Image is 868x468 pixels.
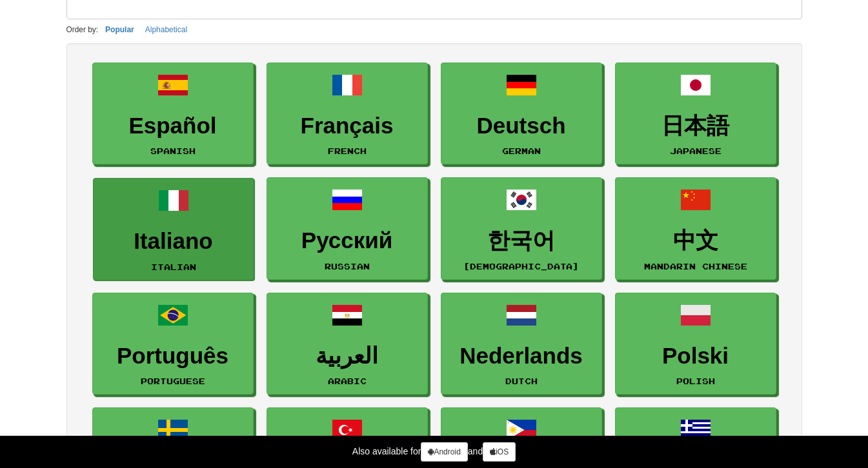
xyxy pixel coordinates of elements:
a: PolskiPolish [615,293,776,395]
a: Android [421,442,467,462]
small: Order by: [66,25,99,34]
h3: Français [274,113,421,139]
h3: Deutsch [448,113,595,139]
a: NederlandsDutch [441,293,602,395]
small: German [502,146,541,155]
h3: Italiano [100,229,247,254]
h3: Русский [274,228,421,253]
small: Mandarin Chinese [644,262,747,271]
small: Dutch [505,376,538,385]
a: EspañolSpanish [92,63,254,165]
small: Arabic [328,376,367,385]
small: Russian [325,262,370,271]
a: 中文Mandarin Chinese [615,177,776,280]
h3: Português [99,344,247,369]
button: Popular [101,23,138,37]
h3: Español [99,113,247,139]
small: [DEMOGRAPHIC_DATA] [463,262,579,271]
a: РусскийRussian [267,177,428,280]
small: Portuguese [141,376,205,385]
a: PortuguêsPortuguese [92,293,254,395]
small: Polish [676,376,715,385]
h3: 한국어 [448,228,595,253]
h3: Nederlands [448,344,595,369]
a: DeutschGerman [441,63,602,165]
a: 日本語Japanese [615,63,776,165]
h3: العربية [274,344,421,369]
small: Spanish [150,146,196,155]
a: iOS [483,442,516,462]
button: Alphabetical [141,23,191,37]
h3: Polski [622,344,769,369]
small: Italian [151,262,196,271]
h3: 中文 [622,228,769,253]
a: العربيةArabic [267,293,428,395]
small: Japanese [670,146,722,155]
small: French [328,146,367,155]
h3: 日本語 [622,113,769,139]
a: FrançaisFrench [267,63,428,165]
a: 한국어[DEMOGRAPHIC_DATA] [441,177,602,280]
a: ItalianoItalian [93,178,254,280]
